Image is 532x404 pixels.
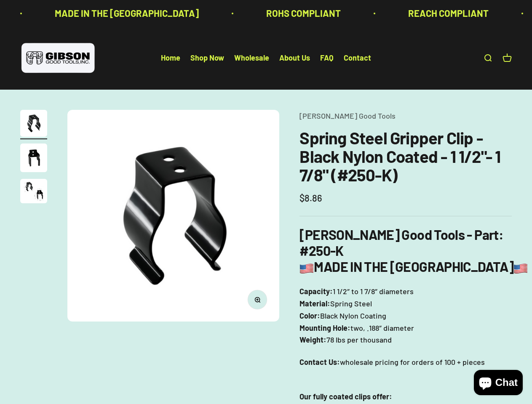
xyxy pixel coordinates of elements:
span: Spring Steel [330,298,372,310]
a: Home [161,53,180,63]
img: Gripper clip, made & shipped from the USA! [67,110,279,322]
span: 78 lbs per thousand [326,334,392,346]
b: Weight: [299,335,326,344]
p: ROHS COMPLIANT [263,6,337,21]
p: REACH COMPLIANT [405,6,485,21]
a: [PERSON_NAME] Good Tools [299,111,396,120]
button: Go to item 1 [20,110,47,139]
a: About Us [279,53,310,63]
b: Material: [299,299,330,308]
b: Capacity: [299,287,333,296]
p: MADE IN THE [GEOGRAPHIC_DATA] [51,6,195,21]
a: FAQ [320,53,334,63]
img: close up of a spring steel gripper clip, tool clip, durable, secure holding, Excellent corrosion ... [20,144,47,172]
b: Color: [299,311,320,320]
span: two, .188″ diameter [350,322,414,334]
a: Wholesale [234,53,269,63]
b: MADE IN THE [GEOGRAPHIC_DATA] [299,258,527,274]
span: Black Nylon Coating [320,310,386,322]
img: Gripper clip, made & shipped from the USA! [20,110,47,137]
a: Contact [344,53,371,63]
button: Go to item 3 [20,179,47,206]
strong: Our fully coated clips offer: [299,392,392,401]
inbox-online-store-chat: Shopify online store chat [471,370,525,397]
p: wholesale pricing for orders of 100 + pieces [299,356,512,380]
b: [PERSON_NAME] Good Tools - Part: #250-K [299,226,503,258]
img: close up of a spring steel gripper clip, tool clip, durable, secure holding, Excellent corrosion ... [20,179,47,203]
strong: Contact Us: [299,357,340,367]
sale-price: $8.86 [299,191,322,205]
b: Mounting Hole: [299,323,350,332]
h1: Spring Steel Gripper Clip - Black Nylon Coated - 1 1/2"- 1 7/8" (#250-K) [299,128,512,184]
button: Go to item 2 [20,144,47,175]
span: 1 1/2″ to 1 7/8″ diameters [333,285,414,298]
a: Shop Now [190,53,224,63]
